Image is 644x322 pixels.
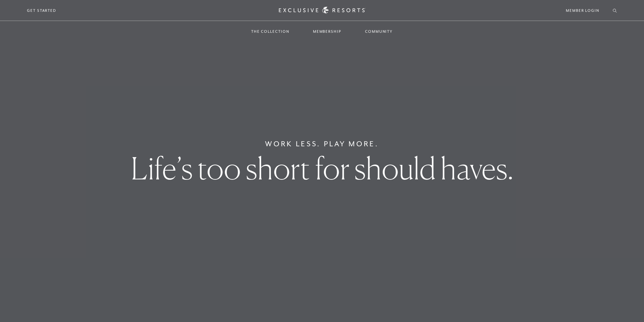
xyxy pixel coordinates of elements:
[265,139,379,149] h6: Work Less. Play More.
[566,7,599,14] a: Member Login
[27,7,56,14] a: Get Started
[358,22,400,41] a: Community
[306,22,348,41] a: Membership
[244,22,296,41] a: The Collection
[131,153,514,183] h1: Life’s too short for should haves.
